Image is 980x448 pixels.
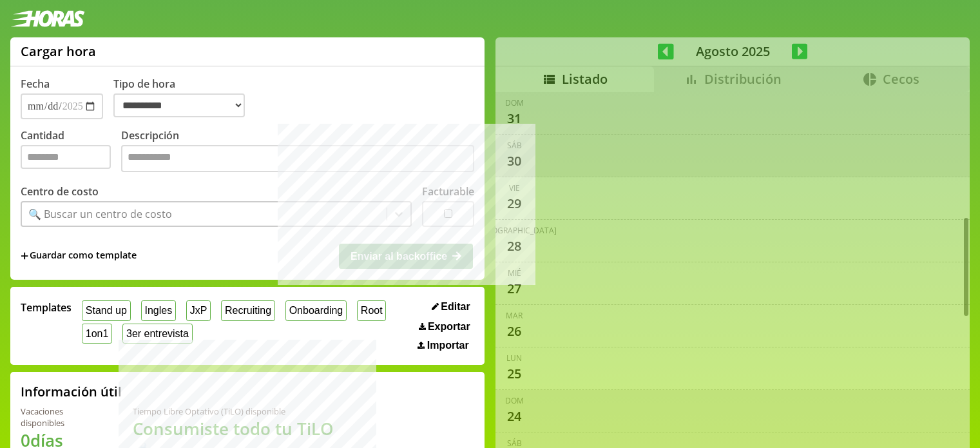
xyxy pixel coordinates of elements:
[21,249,28,263] span: +
[285,300,347,320] button: Onboarding
[441,301,470,313] span: Editar
[21,405,102,429] div: Vacaciones disponibles
[113,77,255,119] label: Tipo de hora
[21,184,99,199] label: Centro de costo
[121,128,474,175] label: Descripción
[133,405,340,417] div: Tiempo Libre Optativo (TiLO) disponible
[28,207,172,221] div: 🔍 Buscar un centro de costo
[427,340,469,351] span: Importar
[21,128,121,175] label: Cantidad
[121,145,474,172] textarea: Descripción
[122,324,193,344] button: 3er entrevista
[21,249,137,263] span: +Guardar como template
[428,321,470,333] span: Exportar
[422,184,474,199] label: Facturable
[428,300,474,313] button: Editar
[113,93,245,117] select: Tipo de hora
[357,300,386,320] button: Root
[141,300,176,320] button: Ingles
[82,324,112,344] button: 1on1
[21,43,96,60] h1: Cargar hora
[221,300,275,320] button: Recruiting
[21,300,72,315] span: Templates
[21,383,122,400] h2: Información útil
[82,300,131,320] button: Stand up
[186,300,211,320] button: JxP
[21,145,111,169] input: Cantidad
[415,320,474,333] button: Exportar
[10,10,85,27] img: logotipo
[21,77,50,91] label: Fecha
